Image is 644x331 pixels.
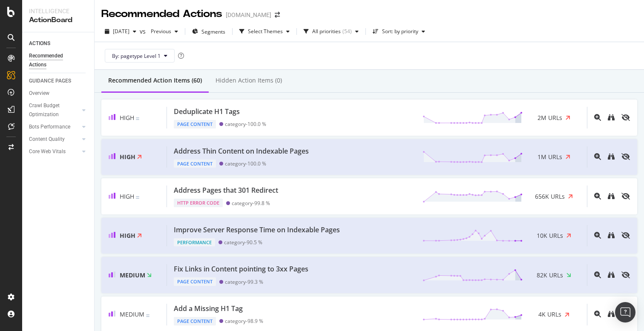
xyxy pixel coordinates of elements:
[608,232,615,239] div: binoculars
[120,192,134,200] span: High
[146,314,149,317] img: Equal
[608,310,615,318] a: binoculars
[382,29,418,34] div: Sort: by priority
[174,185,278,195] div: Address Pages that 301 Redirect
[120,271,145,279] span: Medium
[225,160,266,167] div: category - 100.0 %
[174,277,216,286] div: Page Content
[226,11,271,19] div: [DOMAIN_NAME]
[29,135,65,144] div: Content Quality
[174,199,223,207] div: HTTP Error Code
[29,123,80,131] a: Bots Performance
[140,27,147,36] span: vs
[621,153,630,160] div: eye-slash
[621,271,630,278] div: eye-slash
[29,51,88,69] a: Recommended Actions
[621,193,630,200] div: eye-slash
[29,147,80,156] a: Core Web Vitals
[29,101,74,119] div: Crawl Budget Optimization
[342,29,352,34] div: ( 54 )
[615,302,635,322] div: Open Intercom Messenger
[538,114,562,122] span: 2M URLs
[136,196,139,199] img: Equal
[594,271,601,278] div: magnifying-glass-plus
[608,114,615,121] div: binoculars
[608,192,615,200] a: binoculars
[312,29,341,34] div: All priorities
[275,12,280,18] div: arrow-right-arrow-left
[105,49,175,63] button: By: pagetype Level 1
[29,39,88,48] a: ACTIONS
[216,76,282,85] div: Hidden Action Items (0)
[189,25,229,38] button: Segments
[594,193,601,200] div: magnifying-glass-plus
[120,153,135,161] span: High
[29,147,66,156] div: Core Web Vitals
[101,25,140,38] button: [DATE]
[594,232,601,239] div: magnifying-glass-plus
[621,114,630,121] div: eye-slash
[535,192,565,201] span: 656K URLs
[174,146,309,156] div: Address Thin Content on Indexable Pages
[29,7,87,15] div: Intelligence
[594,153,601,160] div: magnifying-glass-plus
[608,193,615,200] div: binoculars
[621,232,630,239] div: eye-slash
[236,25,293,38] button: Select Themes
[120,114,134,122] span: High
[174,160,216,168] div: Page Content
[538,153,562,161] span: 1M URLs
[232,200,270,206] div: category - 99.8 %
[225,121,266,127] div: category - 100.0 %
[29,89,88,98] a: Overview
[201,28,225,35] span: Segments
[537,231,563,240] span: 10K URLs
[174,238,215,247] div: Performance
[174,304,243,314] div: Add a Missing H1 Tag
[29,15,87,25] div: ActionBoard
[594,311,601,317] div: magnifying-glass-plus
[29,89,49,98] div: Overview
[608,114,615,122] a: binoculars
[101,7,222,21] div: Recommended Actions
[136,117,139,120] img: Equal
[113,28,129,35] span: 2025 Aug. 10th
[147,28,171,35] span: Previous
[29,77,71,86] div: GUIDANCE PAGES
[248,29,283,34] div: Select Themes
[112,52,161,60] span: By: pagetype Level 1
[225,318,263,324] div: category - 98.9 %
[29,39,50,48] div: ACTIONS
[174,120,216,128] div: Page Content
[174,225,340,235] div: Improve Server Response Time on Indexable Pages
[29,51,80,69] div: Recommended Actions
[369,25,428,38] button: Sort: by priority
[538,310,561,319] span: 4K URLs
[29,123,70,131] div: Bots Performance
[608,271,615,278] div: binoculars
[29,101,80,119] a: Crawl Budget Optimization
[224,239,262,245] div: category - 90.5 %
[608,153,615,161] a: binoculars
[174,264,308,274] div: Fix Links in Content pointing to 3xx Pages
[29,77,88,86] a: GUIDANCE PAGES
[120,231,135,240] span: High
[537,271,563,280] span: 82K URLs
[594,114,601,121] div: magnifying-glass-plus
[225,279,263,285] div: category - 99.3 %
[608,231,615,240] a: binoculars
[147,25,181,38] button: Previous
[608,311,615,317] div: binoculars
[608,153,615,160] div: binoculars
[29,135,80,144] a: Content Quality
[120,310,144,318] span: Medium
[174,317,216,325] div: Page Content
[174,107,240,117] div: Deduplicate H1 Tags
[608,271,615,279] a: binoculars
[300,25,362,38] button: All priorities(54)
[108,76,202,85] div: Recommended Action Items (60)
